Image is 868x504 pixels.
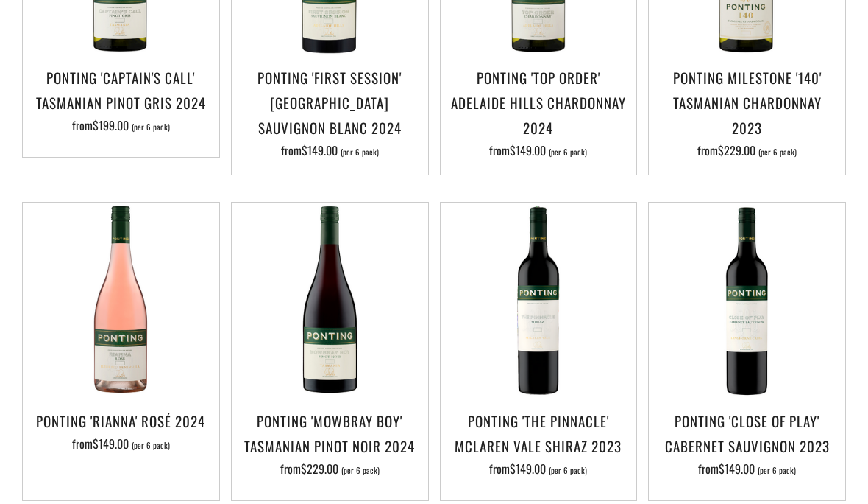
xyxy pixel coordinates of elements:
[649,65,845,157] a: Ponting Milestone '140' Tasmanian Chardonnay 2023 from$229.00 (per 6 pack)
[23,408,219,482] a: Ponting 'Rianna' Rosé 2024 from$149.00 (per 6 pack)
[280,460,380,477] span: from
[341,466,380,475] span: (per 6 pack)
[341,148,379,156] span: (per 6 pack)
[132,441,170,449] span: (per 6 pack)
[301,460,338,477] span: $229.00
[549,466,587,475] span: (per 6 pack)
[93,116,129,134] span: $199.00
[758,466,796,475] span: (per 6 pack)
[697,141,797,159] span: from
[448,408,630,458] h3: Ponting 'The Pinnacle' McLaren Vale Shiraz 2023
[719,460,755,477] span: $149.00
[281,141,379,159] span: from
[489,460,587,477] span: from
[72,435,170,452] span: from
[30,65,212,115] h3: Ponting 'Captain's Call' Tasmanian Pinot Gris 2024
[239,65,421,141] h3: Ponting 'First Session' [GEOGRAPHIC_DATA] Sauvignon Blanc 2024
[718,141,755,159] span: $229.00
[698,460,796,477] span: from
[448,65,630,141] h3: Ponting 'Top Order' Adelaide Hills Chardonnay 2024
[302,141,338,159] span: $149.00
[93,435,129,452] span: $149.00
[510,141,546,159] span: $149.00
[232,65,428,157] a: Ponting 'First Session' [GEOGRAPHIC_DATA] Sauvignon Blanc 2024 from$149.00 (per 6 pack)
[656,408,838,458] h3: Ponting 'Close of Play' Cabernet Sauvignon 2023
[758,148,797,156] span: (per 6 pack)
[489,141,587,159] span: from
[441,65,637,157] a: Ponting 'Top Order' Adelaide Hills Chardonnay 2024 from$149.00 (per 6 pack)
[232,408,428,482] a: Ponting 'Mowbray Boy' Tasmanian Pinot Noir 2024 from$229.00 (per 6 pack)
[30,408,212,433] h3: Ponting 'Rianna' Rosé 2024
[239,408,421,458] h3: Ponting 'Mowbray Boy' Tasmanian Pinot Noir 2024
[549,148,587,156] span: (per 6 pack)
[656,65,838,141] h3: Ponting Milestone '140' Tasmanian Chardonnay 2023
[132,123,170,131] span: (per 6 pack)
[649,408,845,482] a: Ponting 'Close of Play' Cabernet Sauvignon 2023 from$149.00 (per 6 pack)
[510,460,546,477] span: $149.00
[72,116,170,134] span: from
[23,65,219,139] a: Ponting 'Captain's Call' Tasmanian Pinot Gris 2024 from$199.00 (per 6 pack)
[441,408,637,482] a: Ponting 'The Pinnacle' McLaren Vale Shiraz 2023 from$149.00 (per 6 pack)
